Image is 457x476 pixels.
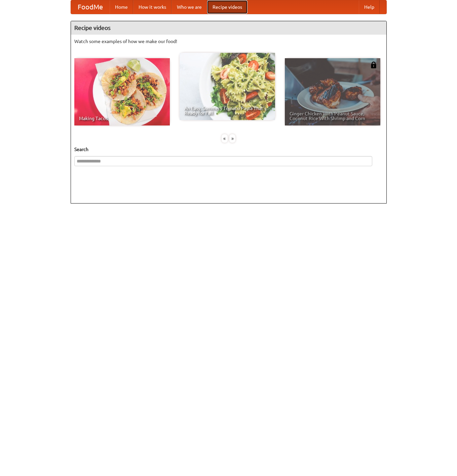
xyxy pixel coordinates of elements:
a: An Easy, Summery Tomato Pasta That's Ready for Fall [180,53,275,120]
a: Help [359,0,380,14]
a: Recipe videos [207,0,247,14]
p: Watch some examples of how we make our food! [74,38,383,45]
a: Making Tacos [74,58,170,125]
div: « [222,134,228,143]
a: Who we are [172,0,207,14]
span: An Easy, Summery Tomato Pasta That's Ready for Fall [184,106,270,115]
a: How it works [133,0,172,14]
img: 483408.png [370,62,377,68]
h4: Recipe videos [71,21,386,35]
a: FoodMe [71,0,110,14]
span: Making Tacos [79,116,165,121]
h5: Search [74,146,383,153]
div: » [229,134,235,143]
a: Home [110,0,133,14]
